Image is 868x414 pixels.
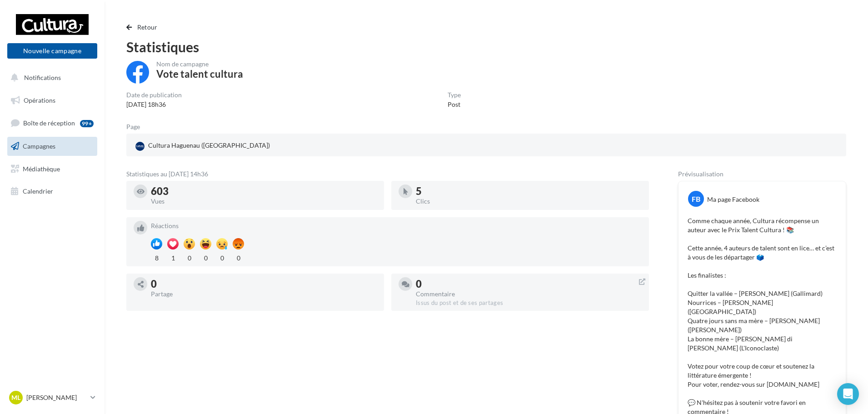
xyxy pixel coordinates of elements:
[200,252,211,263] div: 0
[156,61,243,67] div: Nom de campagne
[134,139,272,153] div: Cultura Haguenau ([GEOGRAPHIC_DATA])
[184,252,195,263] div: 0
[24,74,61,81] span: Notifications
[23,165,60,172] span: Médiathèque
[5,160,99,179] a: Médiathèque
[5,113,99,133] a: Boîte de réception99+
[7,43,97,59] button: Nouvelle campagne
[416,299,642,307] div: Issus du post et de ses partages
[7,389,97,406] a: ML [PERSON_NAME]
[126,124,147,130] div: Page
[137,23,158,31] span: Retour
[416,198,642,205] div: Clics
[416,186,642,196] div: 5
[707,195,759,204] div: Ma page Facebook
[24,96,55,104] span: Opérations
[678,171,846,177] div: Prévisualisation
[416,291,642,297] div: Commentaire
[11,393,20,402] span: ML
[448,92,461,98] div: Type
[216,252,228,263] div: 0
[5,182,99,201] a: Calendrier
[5,68,95,87] button: Notifications
[80,120,94,127] div: 99+
[5,91,99,110] a: Opérations
[151,279,377,289] div: 0
[126,22,161,33] button: Retour
[156,69,243,79] div: Vote talent cultura
[448,100,461,109] div: Post
[23,119,75,127] span: Boîte de réception
[134,139,369,153] a: Cultura Haguenau ([GEOGRAPHIC_DATA])
[151,198,377,205] div: Vues
[126,40,846,54] div: Statistiques
[151,291,377,297] div: Partage
[151,252,162,263] div: 8
[167,252,179,263] div: 1
[126,100,182,109] div: [DATE] 18h36
[151,223,642,229] div: Réactions
[416,279,642,289] div: 0
[23,142,55,150] span: Campagnes
[126,92,182,98] div: Date de publication
[126,171,649,177] div: Statistiques au [DATE] 14h36
[688,191,704,207] div: FB
[837,383,859,405] div: Open Intercom Messenger
[151,186,377,196] div: 603
[23,187,53,195] span: Calendrier
[5,137,99,156] a: Campagnes
[233,252,244,263] div: 0
[26,393,87,402] p: [PERSON_NAME]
